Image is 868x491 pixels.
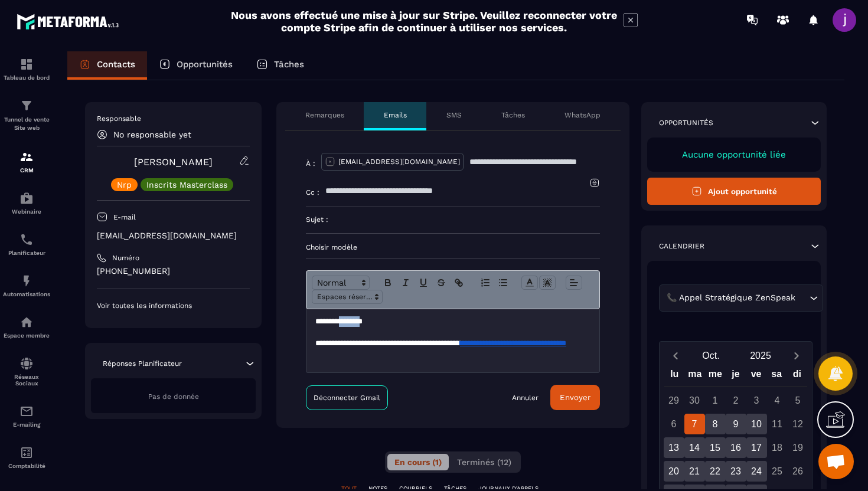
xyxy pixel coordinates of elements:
[705,461,726,482] div: 22
[788,414,808,434] div: 12
[3,224,50,265] a: schedulerschedulerPlanificateur
[3,348,50,395] a: social-networksocial-networkRéseaux Sociaux
[3,374,50,387] p: Réseaux Sociaux
[113,212,136,222] p: E-mail
[3,90,50,141] a: formationformationTunnel de vente Site web
[19,356,34,371] img: social-network
[19,150,34,164] img: formation
[664,390,684,411] div: 29
[103,359,182,368] p: Réponses Planificateur
[664,366,685,387] div: lu
[97,230,250,241] p: [EMAIL_ADDRESS][DOMAIN_NAME]
[387,454,449,470] button: En cours (1)
[659,118,713,127] p: Opportunités
[306,215,328,224] p: Sujet :
[19,274,34,288] img: automations
[647,178,821,205] button: Ajout opportunité
[394,457,442,467] span: En cours (1)
[384,110,407,120] p: Emails
[19,315,34,329] img: automations
[684,461,705,482] div: 21
[785,348,807,364] button: Next month
[450,454,518,470] button: Terminés (12)
[3,463,50,469] p: Comptabilité
[19,446,34,460] img: accountant
[274,59,304,70] p: Tâches
[97,114,250,123] p: Responsable
[3,395,50,437] a: emailemailE-mailing
[306,243,600,252] p: Choisir modèle
[726,437,746,458] div: 16
[117,181,132,189] p: Nrp
[686,345,736,366] button: Open months overlay
[134,156,213,168] a: [PERSON_NAME]
[766,366,787,387] div: sa
[664,437,684,458] div: 13
[19,57,34,71] img: formation
[726,414,746,434] div: 9
[147,51,244,80] a: Opportunités
[306,159,315,168] p: À :
[705,414,726,434] div: 8
[3,306,50,348] a: automationsautomationsEspace membre
[767,461,788,482] div: 25
[818,444,854,479] div: Ouvrir le chat
[746,437,767,458] div: 17
[97,59,135,70] p: Contacts
[457,457,511,467] span: Terminés (12)
[684,437,705,458] div: 14
[501,110,525,120] p: Tâches
[148,392,199,401] span: Pas de donnée
[177,59,233,70] p: Opportunités
[767,437,788,458] div: 18
[305,110,344,120] p: Remarques
[3,182,50,224] a: automationsautomationsWebinaire
[659,284,823,312] div: Search for option
[705,390,726,411] div: 1
[684,414,705,434] div: 7
[767,390,788,411] div: 4
[746,390,767,411] div: 3
[659,149,809,160] p: Aucune opportunité liée
[146,181,227,189] p: Inscrits Masterclass
[3,265,50,306] a: automationsautomationsAutomatisations
[97,266,250,277] p: [PHONE_NUMBER]
[705,366,726,387] div: me
[767,414,788,434] div: 11
[306,385,388,410] a: Déconnecter Gmail
[113,130,191,139] p: No responsable yet
[19,191,34,205] img: automations
[564,110,601,120] p: WhatsApp
[726,366,746,387] div: je
[3,437,50,478] a: accountantaccountantComptabilité
[746,366,766,387] div: ve
[746,461,767,482] div: 24
[746,414,767,434] div: 10
[788,461,808,482] div: 26
[19,233,34,247] img: scheduler
[19,404,34,418] img: email
[3,250,50,256] p: Planificateur
[306,188,319,197] p: Cc :
[512,393,539,402] a: Annuler
[230,9,618,34] h2: Nous avons effectué une mise à jour sur Stripe. Veuillez reconnecter votre compte Stripe afin de ...
[736,345,785,366] button: Open years overlay
[664,414,684,434] div: 6
[788,437,808,458] div: 19
[97,301,250,310] p: Voir toutes les informations
[550,385,600,410] button: Envoyer
[3,421,50,428] p: E-mailing
[787,366,807,387] div: di
[3,291,50,297] p: Automatisations
[664,348,686,364] button: Previous month
[3,48,50,90] a: formationformationTableau de bord
[798,292,807,305] input: Search for option
[3,141,50,182] a: formationformationCRM
[788,390,808,411] div: 5
[684,390,705,411] div: 30
[17,11,123,32] img: logo
[3,116,50,132] p: Tunnel de vente Site web
[726,390,746,411] div: 2
[3,332,50,339] p: Espace membre
[19,99,34,113] img: formation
